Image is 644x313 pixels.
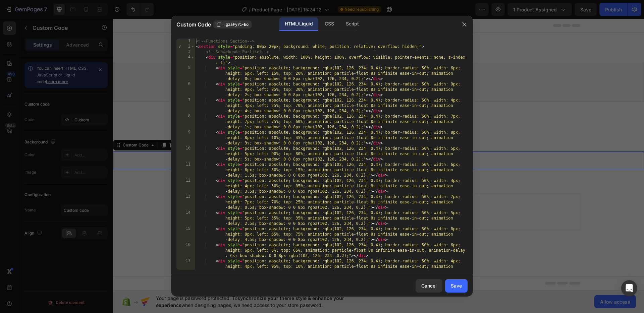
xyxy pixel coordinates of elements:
p: Publish the page to see the content. [0,59,531,66]
div: 15 [176,226,195,242]
div: Save [451,282,462,289]
div: 17 [176,258,195,274]
div: 13 [176,194,195,210]
div: 11 [176,162,195,178]
div: 6 [176,81,195,98]
div: 1 [176,39,195,44]
div: Add blank section [295,186,336,193]
div: Custom Code [8,123,37,129]
div: Open Intercom Messenger [621,280,637,296]
span: .gzaFy7c-Eo [224,21,249,27]
div: 10 [176,146,195,162]
div: 4 [176,55,195,65]
button: Save [445,279,468,293]
div: 9 [176,130,195,146]
div: Script [340,17,364,31]
div: CSS [319,17,339,31]
div: 16 [176,242,195,258]
div: 14 [176,210,195,226]
div: Cancel [421,282,437,289]
div: 5 [176,65,195,81]
div: HTML/Liquid [279,17,318,31]
div: 3 [176,49,195,55]
p: Publish the page to see the content. [70,24,462,32]
button: .gzaFy7c-Eo [213,20,252,28]
span: from URL or image [245,194,281,200]
span: Custom Code [176,20,211,28]
div: 8 [176,114,195,130]
div: 7 [176,98,195,114]
span: Add section [250,171,281,178]
span: inspired by CRO experts [190,194,236,200]
div: 12 [176,178,195,194]
span: then drag & drop elements [290,194,340,200]
button: Cancel [416,279,442,293]
div: Generate layout [246,186,281,193]
div: Choose templates [193,186,234,193]
div: 2 [176,44,195,49]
